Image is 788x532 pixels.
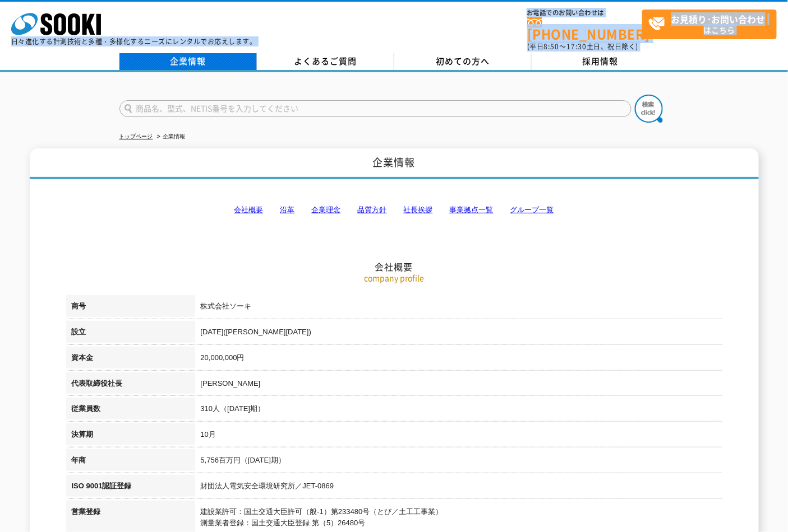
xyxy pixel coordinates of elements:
[66,398,195,423] th: 従業員数
[257,53,394,70] a: よくあるご質問
[195,475,722,501] td: 財団法人電気安全環境研究所／JET-0869
[195,423,722,449] td: 10月
[544,41,560,52] span: 8:50
[280,206,295,214] a: 沿革
[436,55,490,67] span: 初めての方へ
[635,95,663,123] img: btn_search.png
[195,372,722,398] td: [PERSON_NAME]
[30,148,759,179] h1: 企業情報
[66,372,195,398] th: 代表取締役社長
[195,321,722,347] td: [DATE]([PERSON_NAME][DATE])
[642,10,777,39] a: お見積り･お問い合わせはこちら
[11,38,257,45] p: 日々進化する計測技術と多種・多様化するニーズにレンタルでお応えします。
[527,10,642,16] span: お電話でのお問い合わせは
[66,321,195,347] th: 設立
[119,53,257,70] a: 企業情報
[450,206,494,214] a: 事業拠点一覧
[671,12,766,26] strong: お見積り･お問い合わせ
[119,100,632,117] input: 商品名、型式、NETIS番号を入力してください
[404,206,433,214] a: 社長挨拶
[312,206,341,214] a: 企業理念
[532,53,669,70] a: 採用情報
[195,449,722,475] td: 5,756百万円（[DATE]期）
[527,17,642,40] a: [PHONE_NUMBER]
[66,449,195,475] th: 年商
[155,131,186,143] li: 企業情報
[510,206,554,214] a: グループ一覧
[195,295,722,321] td: 株式会社ソーキ
[66,347,195,372] th: 資本金
[66,149,722,273] h2: 会社概要
[566,41,587,52] span: 17:30
[234,206,264,214] a: 会社概要
[119,133,153,139] a: トップページ
[394,53,532,70] a: 初めての方へ
[195,347,722,372] td: 20,000,000円
[195,398,722,423] td: 310人（[DATE]期）
[66,475,195,501] th: ISO 9001認証登録
[527,41,638,52] span: (平日 ～ 土日、祝日除く)
[66,272,722,284] p: company profile
[66,295,195,321] th: 商号
[66,423,195,449] th: 決算期
[648,10,776,38] span: はこちら
[358,206,387,214] a: 品質方針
